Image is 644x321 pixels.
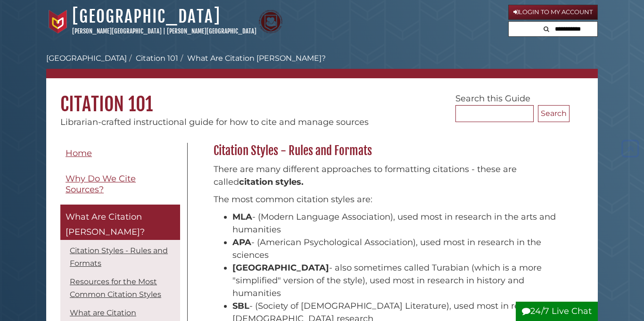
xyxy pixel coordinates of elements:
a: Why Do We Cite Sources? [60,168,180,200]
nav: breadcrumb [46,53,598,78]
img: Calvin Theological Seminary [259,10,282,33]
h2: Citation Styles - Rules and Formats [209,143,570,158]
p: There are many different approaches to formatting citations - these are called [214,163,565,189]
strong: APA [232,237,251,247]
a: [GEOGRAPHIC_DATA] [72,6,221,27]
strong: SBL [232,301,249,311]
h1: Citation 101 [46,78,598,116]
span: What Are Citation [PERSON_NAME]? [66,212,145,237]
li: What Are Citation [PERSON_NAME]? [178,53,326,64]
strong: [GEOGRAPHIC_DATA] [232,263,329,273]
li: - (Modern Language Association), used most in research in the arts and humanities [232,211,565,236]
a: Citation 101 [136,54,178,63]
a: Home [60,143,180,164]
a: [GEOGRAPHIC_DATA] [46,54,127,63]
span: | [163,27,165,35]
a: [PERSON_NAME][GEOGRAPHIC_DATA] [167,27,256,35]
li: - (American Psychological Association), used most in research in the sciences [232,236,565,262]
span: Librarian-crafted instructional guide for how to cite and manage sources [60,117,369,127]
img: Calvin University [46,10,70,33]
strong: citation styles. [239,177,304,187]
a: Resources for the Most Common Citation Styles [70,277,161,299]
a: Login to My Account [508,5,598,20]
p: The most common citation styles are: [214,193,565,206]
a: Citation Styles - Rules and Formats [70,246,168,268]
button: Search [538,105,570,122]
strong: MLA [232,212,252,222]
a: [PERSON_NAME][GEOGRAPHIC_DATA] [72,27,162,35]
a: What Are Citation [PERSON_NAME]? [60,205,180,240]
span: Home [66,148,92,158]
button: Search [541,22,552,34]
i: Search [544,26,549,32]
a: Back to Top [619,143,642,154]
button: 24/7 Live Chat [516,302,598,321]
span: Why Do We Cite Sources? [66,173,136,195]
li: - also sometimes called Turabian (which is a more "simplified" version of the style), used most i... [232,262,565,300]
